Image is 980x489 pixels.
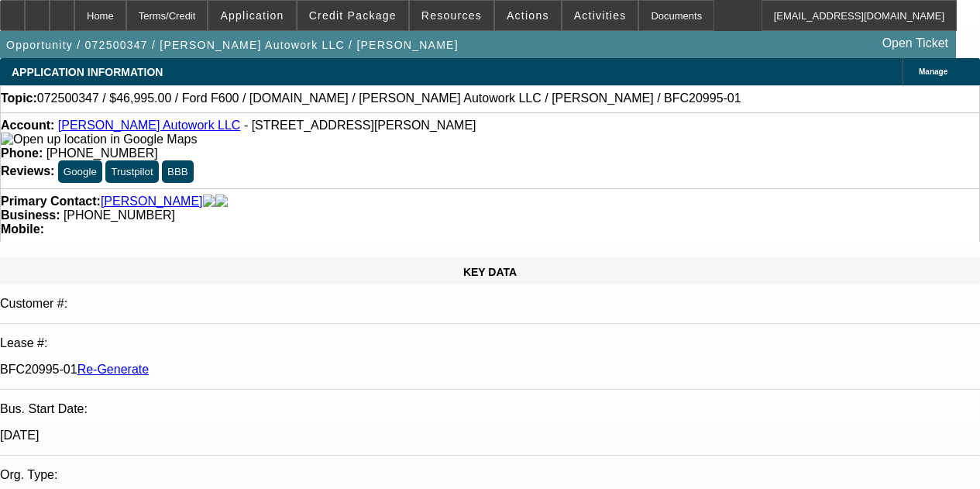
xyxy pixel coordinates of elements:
strong: Primary Contact: [1,195,101,208]
button: Application [208,1,295,30]
span: KEY DATA [463,266,517,278]
span: Resources [421,9,482,22]
strong: Account: [1,119,54,132]
span: Application [220,9,284,22]
img: linkedin-icon.png [215,195,228,208]
button: BBB [162,160,194,183]
a: Re-Generate [77,363,150,376]
span: - [STREET_ADDRESS][PERSON_NAME] [244,119,476,132]
a: [PERSON_NAME] Autowork LLC [58,119,241,132]
strong: Business: [1,208,60,222]
a: Open Ticket [876,30,954,57]
button: Activities [562,1,638,30]
button: Credit Package [297,1,408,30]
strong: Phone: [1,146,43,160]
button: Actions [495,1,561,30]
span: Credit Package [309,9,397,22]
img: facebook-icon.png [203,195,215,208]
strong: Reviews: [1,164,54,177]
span: Activities [574,9,627,22]
span: Manage [919,67,947,76]
button: Google [58,160,102,183]
span: Actions [507,9,549,22]
a: [PERSON_NAME] [101,195,203,208]
span: Opportunity / 072500347 / [PERSON_NAME] Autowork LLC / [PERSON_NAME] [6,39,459,51]
span: 072500347 / $46,995.00 / Ford F600 / [DOMAIN_NAME] / [PERSON_NAME] Autowork LLC / [PERSON_NAME] /... [37,91,741,105]
span: [PHONE_NUMBER] [46,146,158,160]
img: Open up location in Google Maps [1,133,197,146]
span: [PHONE_NUMBER] [64,208,175,222]
button: Trustpilot [105,160,158,183]
button: Resources [410,1,493,30]
strong: Mobile: [1,222,44,236]
a: View Google Maps [1,133,197,146]
strong: Topic: [1,91,37,105]
span: APPLICATION INFORMATION [12,66,163,78]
